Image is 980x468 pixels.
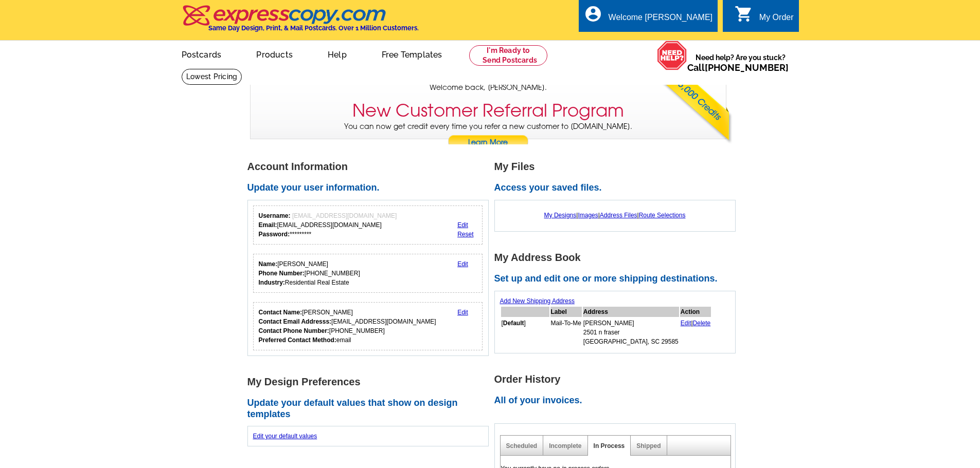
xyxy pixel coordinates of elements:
div: Welcome [PERSON_NAME] [609,13,712,27]
a: Edit your default values [253,433,317,440]
a: Reset [457,231,473,238]
a: Learn More [448,135,529,151]
td: Mail-To-Me [550,318,582,347]
strong: Contact Email Addresss: [259,318,332,325]
i: shopping_cart [735,5,753,23]
h2: All of your invoices. [494,395,741,406]
iframe: LiveChat chat widget [835,436,980,468]
img: help [657,41,687,70]
a: Edit [457,309,468,316]
a: Delete [693,320,711,327]
h2: Access your saved files. [494,182,741,194]
a: [PHONE_NUMBER] [705,62,789,73]
th: Action [680,307,711,317]
strong: Contact Name: [259,309,302,316]
td: [ ] [501,318,549,347]
b: Default [503,320,524,327]
strong: Industry: [259,279,285,286]
div: Your personal details. [253,254,483,293]
h1: Order History [494,374,741,385]
span: Need help? Are you stuck? [687,52,794,73]
div: My Order [759,13,794,27]
a: shopping_cart My Order [735,11,794,24]
h4: Same Day Design, Print, & Mail Postcards. Over 1 Million Customers. [208,24,419,32]
p: You can now get credit every time you refer a new customer to [DOMAIN_NAME]. [251,121,726,151]
a: In Process [594,442,625,450]
div: Your login information. [253,205,483,245]
strong: Phone Number: [259,270,305,277]
strong: Name: [259,260,278,268]
th: Label [550,307,582,317]
div: Who should we contact regarding order issues? [253,302,483,350]
td: [PERSON_NAME] 2501 n fraser [GEOGRAPHIC_DATA], SC 29585 [583,318,679,347]
a: Route Selections [639,212,686,219]
a: Incomplete [549,442,581,450]
h1: Account Information [247,161,494,172]
a: Images [578,212,598,219]
i: account_circle [584,5,602,23]
h3: New Customer Referral Program [352,100,624,121]
a: My Designs [544,212,577,219]
th: Address [583,307,679,317]
a: Scheduled [506,442,538,450]
a: Edit [681,320,691,327]
a: Shipped [636,442,661,450]
a: Address Files [600,212,637,219]
span: Welcome back, [PERSON_NAME]. [430,82,547,93]
h1: My Files [494,161,741,172]
h2: Update your user information. [247,182,494,194]
a: Help [311,42,363,66]
h1: My Address Book [494,252,741,263]
a: Postcards [165,42,238,66]
h1: My Design Preferences [247,377,494,387]
div: [PERSON_NAME] [PHONE_NUMBER] Residential Real Estate [259,259,360,287]
h2: Update your default values that show on design templates [247,398,494,420]
span: Call [687,62,789,73]
a: Edit [457,260,468,268]
a: Free Templates [365,42,459,66]
strong: Password: [259,231,290,238]
div: [PERSON_NAME] [EMAIL_ADDRESS][DOMAIN_NAME] [PHONE_NUMBER] email [259,308,436,345]
h2: Set up and edit one or more shipping destinations. [494,273,741,285]
strong: Preferred Contact Method: [259,336,336,344]
a: Add New Shipping Address [500,297,575,305]
span: [EMAIL_ADDRESS][DOMAIN_NAME] [292,212,397,219]
a: Same Day Design, Print, & Mail Postcards. Over 1 Million Customers. [182,12,419,32]
a: Edit [457,221,468,229]
a: Products [240,42,309,66]
strong: Contact Phone Number: [259,327,329,334]
strong: Email: [259,221,277,229]
div: | | | [500,205,730,225]
strong: Username: [259,212,291,219]
td: | [680,318,711,347]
